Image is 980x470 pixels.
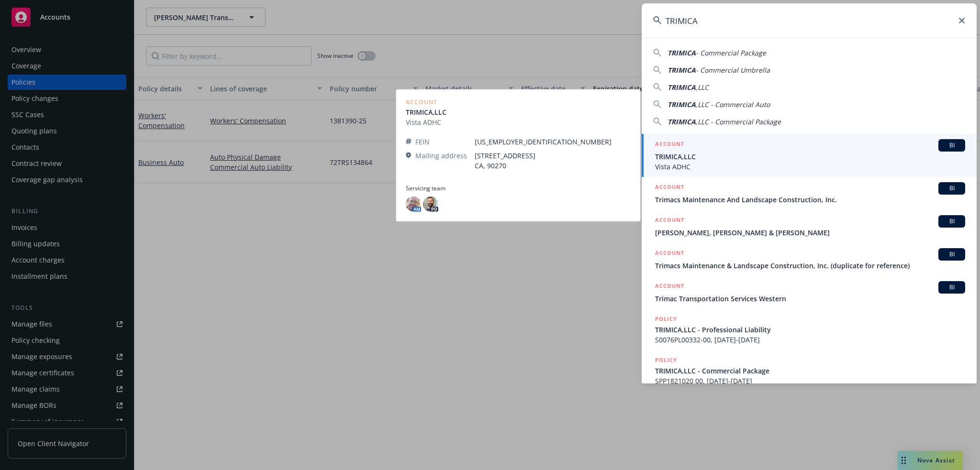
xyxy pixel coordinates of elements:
[642,3,977,38] input: Search...
[655,314,677,324] h5: POLICY
[668,83,696,92] span: TRIMICA
[942,141,961,150] span: BI
[655,248,684,260] h5: ACCOUNT
[942,217,961,226] span: BI
[655,261,965,271] span: Trimacs Maintenance & Landscape Construction, Inc. (duplicate for reference)
[668,48,696,57] span: TRIMICA
[642,134,977,177] a: ACCOUNTBITRIMICA,LLCVista ADHC
[655,281,684,293] h5: ACCOUNT
[655,355,677,365] h5: POLICY
[696,66,770,75] span: - Commercial Umbrella
[655,182,684,194] h5: ACCOUNT
[655,162,965,172] span: Vista ADHC
[655,215,684,227] h5: ACCOUNT
[668,117,696,126] span: TRIMICA
[655,366,965,376] span: TRIMICA,LLC - Commercial Package
[655,325,965,335] span: TRIMICA,LLC - Professional Liability
[642,350,977,391] a: POLICYTRIMICA,LLC - Commercial PackageSPP1821020 00, [DATE]-[DATE]
[655,228,965,238] span: [PERSON_NAME], [PERSON_NAME] & [PERSON_NAME]
[642,276,977,309] a: ACCOUNTBITrimac Transportation Services Western
[655,139,684,151] h5: ACCOUNT
[655,335,965,345] span: S0076PL00332-00, [DATE]-[DATE]
[642,177,977,210] a: ACCOUNTBITrimacs Maintenance And Landscape Construction, Inc.
[642,309,977,350] a: POLICYTRIMICA,LLC - Professional LiabilityS0076PL00332-00, [DATE]-[DATE]
[696,83,709,92] span: ,LLC
[942,250,961,259] span: BI
[642,243,977,276] a: ACCOUNTBITrimacs Maintenance & Landscape Construction, Inc. (duplicate for reference)
[696,117,781,126] span: ,LLC - Commercial Package
[668,100,696,109] span: TRIMICA
[942,184,961,193] span: BI
[696,48,766,57] span: - Commercial Package
[668,66,696,75] span: TRIMICA
[942,283,961,292] span: BI
[655,195,965,205] span: Trimacs Maintenance And Landscape Construction, Inc.
[655,294,965,304] span: Trimac Transportation Services Western
[655,376,965,386] span: SPP1821020 00, [DATE]-[DATE]
[655,152,965,162] span: TRIMICA,LLC
[696,100,770,109] span: ,LLC - Commercial Auto
[642,210,977,243] a: ACCOUNTBI[PERSON_NAME], [PERSON_NAME] & [PERSON_NAME]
